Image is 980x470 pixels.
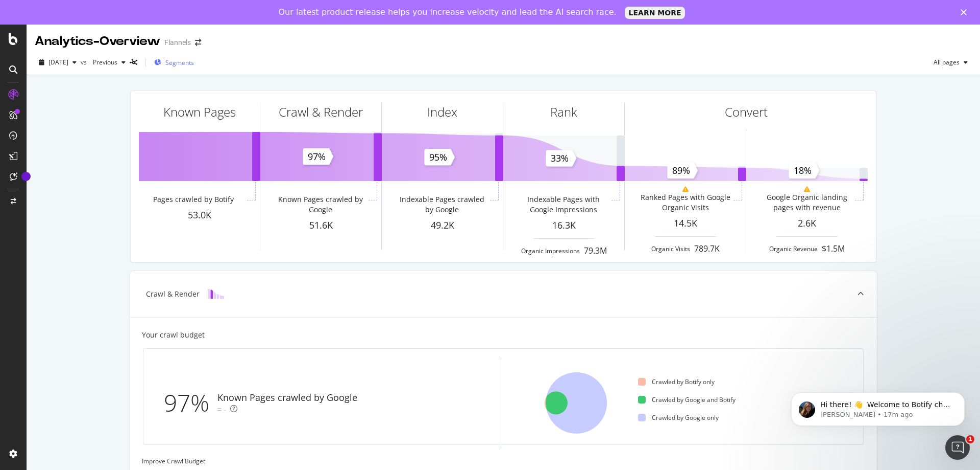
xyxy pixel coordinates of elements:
[48,58,68,66] span: 2025 Aug. 9th
[81,58,89,66] span: vs
[89,54,130,71] button: Previous
[966,435,974,443] span: 1
[945,435,970,460] iframe: Intercom live chat
[165,58,194,67] span: Segments
[961,9,971,15] div: Close
[260,219,381,232] div: 51.6K
[638,413,719,422] div: Crawled by Google only
[518,194,609,215] div: Indexable Pages with Google Impressions
[521,247,580,255] div: Organic Impressions
[396,194,487,215] div: Indexable Pages crawled by Google
[139,209,260,222] div: 53.0K
[35,33,160,50] div: Analytics - Overview
[89,58,117,66] span: Previous
[208,289,224,299] img: block-icon
[217,391,357,405] div: Known Pages crawled by Google
[224,405,226,415] div: -
[625,7,685,19] a: LEARN MORE
[929,58,960,66] span: All pages
[21,172,31,181] div: Tooltip anchor
[584,245,607,257] div: 79.3M
[382,219,503,232] div: 49.2K
[275,194,366,215] div: Known Pages crawled by Google
[150,54,198,71] button: Segments
[164,37,191,48] div: Flannels
[550,103,577,121] div: Rank
[153,194,234,205] div: Pages crawled by Botify
[142,457,865,465] div: Improve Crawl Budget
[146,289,200,299] div: Crawl & Render
[427,103,457,121] div: Index
[35,54,81,71] button: [DATE]
[929,54,972,71] button: All pages
[776,371,980,442] iframe: Intercom notifications message
[217,408,222,411] img: Equal
[195,39,201,46] div: arrow-right-arrow-left
[638,377,715,386] div: Crawled by Botify only
[142,330,205,340] div: Your crawl budget
[164,386,217,420] div: 97%
[638,395,736,404] div: Crawled by Google and Botify
[163,103,236,121] div: Known Pages
[279,103,363,121] div: Crawl & Render
[503,219,624,232] div: 16.3K
[279,7,617,17] div: Our latest product release helps you increase velocity and lead the AI search race.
